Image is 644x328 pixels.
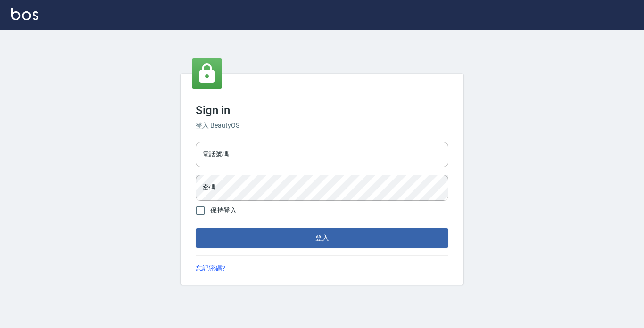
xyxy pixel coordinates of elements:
img: Logo [11,8,38,20]
a: 忘記密碼? [196,263,225,273]
h3: Sign in [196,104,448,117]
h6: 登入 BeautyOS [196,121,448,131]
button: 登入 [196,228,448,248]
span: 保持登入 [210,205,237,215]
